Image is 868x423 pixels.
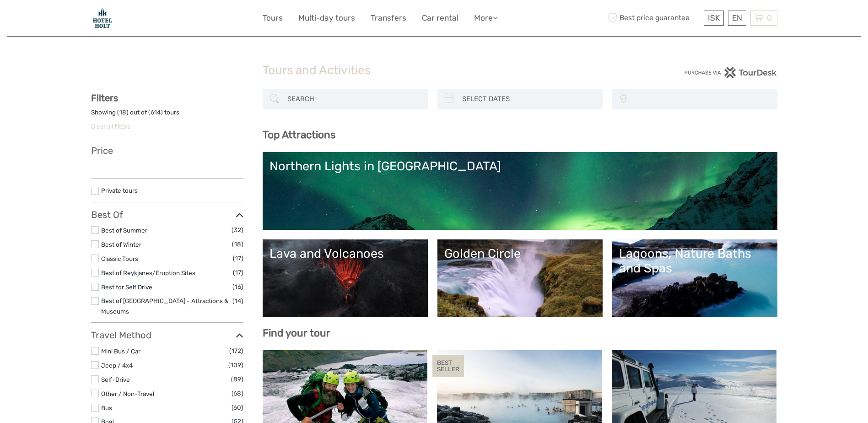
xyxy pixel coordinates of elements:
span: 0 [766,13,773,22]
a: Best of [GEOGRAPHIC_DATA] - Attractions & Museums [101,297,228,315]
span: (32) [232,225,243,235]
a: Transfers [371,11,406,25]
h3: Price [91,145,243,156]
span: (14) [232,296,243,306]
div: Lagoons, Nature Baths and Spas [619,246,771,276]
a: Bus [101,404,112,412]
input: SEARCH [284,91,423,107]
b: Top Attractions [263,129,335,141]
span: (109) [228,360,243,370]
div: BEST SELLER [432,355,464,378]
a: Golden Circle [444,246,596,310]
span: (60) [232,402,243,413]
h3: Best Of [91,209,243,220]
a: Private tours [101,187,138,194]
span: Best price guarantee [606,11,701,26]
label: 18 [119,108,126,117]
a: Lagoons, Nature Baths and Spas [619,246,771,310]
a: Classic Tours [101,255,138,262]
a: More [474,11,498,25]
span: (89) [231,374,243,385]
a: Best for Self Drive [101,283,152,291]
a: Lava and Volcanoes [270,246,421,310]
img: Hotel Holt [91,7,114,29]
a: Best of Summer [101,227,147,234]
b: Find your tour [263,327,330,339]
span: ISK [708,13,720,22]
h1: Tours and Activities [263,63,606,78]
span: (172) [229,346,243,356]
a: Car rental [422,11,458,25]
img: PurchaseViaTourDesk.png [684,67,777,78]
strong: Filters [91,92,118,103]
a: Best of Winter [101,241,141,248]
a: Self-Drive [101,376,130,383]
a: Other / Non-Travel [101,390,154,397]
div: EN [728,11,746,26]
div: Golden Circle [444,246,596,261]
a: Tours [263,11,283,25]
div: Northern Lights in [GEOGRAPHIC_DATA] [270,159,771,174]
a: Best of Reykjanes/Eruption Sites [101,269,195,277]
span: (68) [232,388,243,399]
a: Clear all filters [91,123,130,130]
a: Mini Bus / Car [101,347,140,355]
a: Jeep / 4x4 [101,362,133,369]
a: Northern Lights in [GEOGRAPHIC_DATA] [270,159,771,223]
span: (18) [232,239,243,249]
h3: Travel Method [91,330,243,341]
div: Lava and Volcanoes [270,246,421,261]
span: (17) [233,267,243,278]
div: Showing ( ) out of ( ) tours [91,108,243,122]
a: Multi-day tours [298,11,355,25]
input: SELECT DATES [458,91,598,107]
span: (16) [232,282,243,292]
span: (17) [233,253,243,264]
label: 614 [151,108,161,117]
